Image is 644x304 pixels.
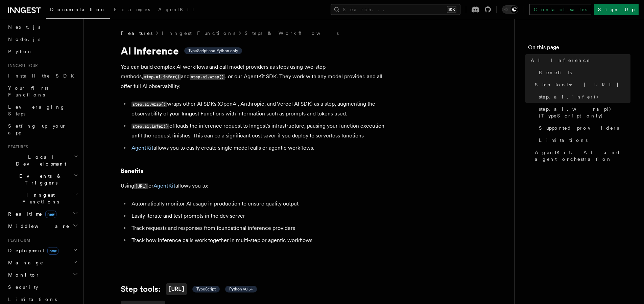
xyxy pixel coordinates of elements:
[47,247,58,255] span: new
[134,183,148,189] code: [URL]
[110,2,154,18] a: Examples
[132,102,167,107] code: step.ai.wrap()
[5,208,79,220] button: Realtimenew
[5,63,38,68] span: Inngest tour
[121,45,391,57] h1: AI Inference
[8,284,38,290] span: Security
[5,259,44,266] span: Manage
[121,283,257,295] a: Step tools:[URL] TypeScript Python v0.5+
[121,62,391,91] p: You can build complex AI workflows and call model providers as steps using two-step methods, and ...
[8,297,57,302] span: Limitations
[5,192,73,205] span: Inngest Functions
[45,211,56,218] span: new
[539,69,572,76] span: Benefits
[5,220,79,232] button: Middleware
[196,286,216,292] span: TypeScript
[536,134,630,146] a: Limitations
[162,30,235,37] a: Inngest Functions
[594,4,639,15] a: Sign Up
[536,103,630,122] a: step.ai.wrap() (TypeScript only)
[5,45,79,58] a: Python
[5,170,79,189] button: Events & Triggers
[121,166,143,176] a: Benefits
[5,173,74,186] span: Events & Triggers
[129,99,391,118] li: wraps other AI SDKs (OpenAI, Anthropic, and Vercel AI SDK) as a step, augmenting the observabilit...
[190,74,225,80] code: step.ai.wrap()
[5,151,79,170] button: Local Development
[166,283,187,295] code: [URL]
[114,7,150,12] span: Examples
[535,81,619,88] span: Step tools: [URL]
[5,189,79,208] button: Inngest Functions
[8,104,65,116] span: Leveraging Steps
[5,269,79,281] button: Monitor
[8,123,66,135] span: Setting up your app
[535,149,630,162] span: AgentKit: AI and agent orchestration
[153,182,175,189] a: AgentKit
[5,244,79,257] button: Deploymentnew
[8,37,40,42] span: Node.js
[5,257,79,269] button: Manage
[531,57,590,64] span: AI Inference
[5,272,40,278] span: Monitor
[502,5,518,14] button: Toggle dark mode
[8,73,78,79] span: Install the SDK
[539,93,599,100] span: step.ai.infer()
[129,199,391,209] li: Automatically monitor AI usage in production to ensure quality output
[5,120,79,139] a: Setting up your app
[5,144,28,150] span: Features
[129,223,391,233] li: Track requests and responses from foundational inference providers
[154,2,198,18] a: AgentKit
[8,49,33,54] span: Python
[129,236,391,245] li: Track how inference calls work together in multi-step or agentic workflows
[5,223,70,230] span: Middleware
[331,4,460,15] button: Search...⌘K
[132,145,153,151] a: AgentKit
[528,54,630,66] a: AI Inference
[536,122,630,134] a: Supported providers
[129,211,391,221] li: Easily iterate and test prompts in the dev server
[129,121,391,140] li: offloads the inference request to Inngest's infrastructure, pausing your function execution until...
[532,79,630,91] a: Step tools: [URL]
[447,6,456,13] kbd: ⌘K
[536,91,630,103] a: step.ai.infer()
[5,21,79,33] a: Next.js
[129,143,391,153] li: allows you to easily create single model calls or agentic workflows.
[8,85,48,97] span: Your first Functions
[5,82,79,101] a: Your first Functions
[5,281,79,293] a: Security
[158,7,194,12] span: AgentKit
[229,286,253,292] span: Python v0.5+
[539,125,619,131] span: Supported providers
[5,211,56,217] span: Realtime
[121,181,391,191] p: Using or allows you to:
[5,247,58,254] span: Deployment
[5,33,79,45] a: Node.js
[132,124,169,129] code: step.ai.infer()
[8,24,40,30] span: Next.js
[536,66,630,79] a: Benefits
[539,106,630,119] span: step.ai.wrap() (TypeScript only)
[5,154,74,167] span: Local Development
[528,43,630,54] h4: On this page
[529,4,591,15] a: Contact sales
[121,30,152,37] span: Features
[188,48,238,53] span: TypeScript and Python only
[245,30,339,37] a: Steps & Workflows
[5,70,79,82] a: Install the SDK
[5,101,79,120] a: Leveraging Steps
[143,74,181,80] code: step.ai.infer()
[50,7,106,12] span: Documentation
[46,2,110,19] a: Documentation
[532,146,630,165] a: AgentKit: AI and agent orchestration
[5,238,30,243] span: Platform
[539,137,588,144] span: Limitations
